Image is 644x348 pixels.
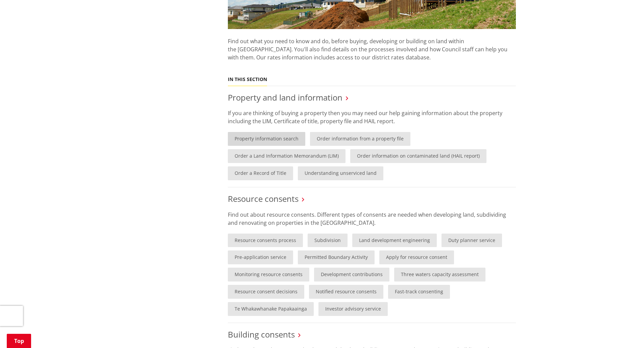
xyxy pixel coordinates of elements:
a: Notified resource consents [309,285,383,299]
a: Fast-track consenting [388,285,450,299]
a: Resource consent decisions [228,285,304,299]
p: If you are thinking of buying a property then you may need our help gaining information about the... [228,109,516,125]
a: Development contributions [314,268,389,282]
a: Land development engineering [352,234,437,247]
iframe: Messenger Launcher [613,320,637,344]
a: Property information search [228,132,305,146]
a: Monitoring resource consents [228,268,309,282]
a: Order information from a property file [310,132,410,146]
a: Top [7,334,31,348]
a: Resource consents [228,193,299,204]
a: Subdivision [308,234,348,247]
a: Te Whakawhanake Papakaainga [228,302,314,316]
a: Order a Record of Title [228,166,293,180]
a: Order a Land Information Memorandum (LIM) [228,149,345,163]
a: Resource consents process [228,234,303,247]
a: Duty planner service [442,234,502,247]
p: Find out what you need to know and do, before buying, developing or building on land within the [... [228,29,516,70]
a: Investor advisory service [318,302,388,316]
a: Building consents [228,329,295,340]
p: Find out about resource consents. Different types of consents are needed when developing land, su... [228,211,516,227]
h5: In this section [228,77,267,82]
a: Apply for resource consent [379,250,454,264]
a: Order information on contaminated land (HAIL report) [350,149,486,163]
a: Pre-application service [228,250,293,264]
a: Three waters capacity assessment [394,268,485,282]
a: Permitted Boundary Activity [298,250,375,264]
a: Understanding unserviced land [298,166,383,180]
a: Property and land information [228,92,342,103]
